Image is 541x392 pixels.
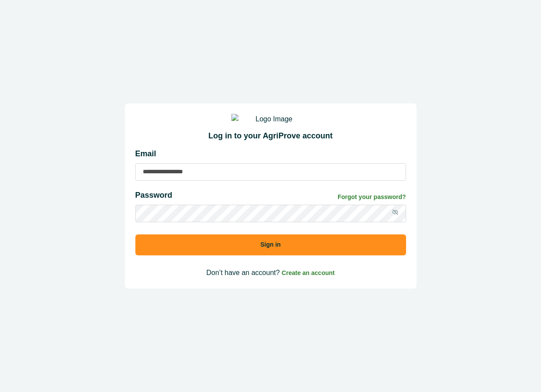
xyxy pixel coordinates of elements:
p: Email [135,148,406,160]
a: Create an account [282,269,334,276]
img: Logo Image [231,114,310,124]
p: Don’t have an account? [135,268,406,278]
p: Password [135,189,172,201]
a: Forgot your password? [338,193,406,202]
span: Create an account [282,269,334,276]
h2: Log in to your AgriProve account [135,131,406,141]
button: Sign in [135,234,406,255]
